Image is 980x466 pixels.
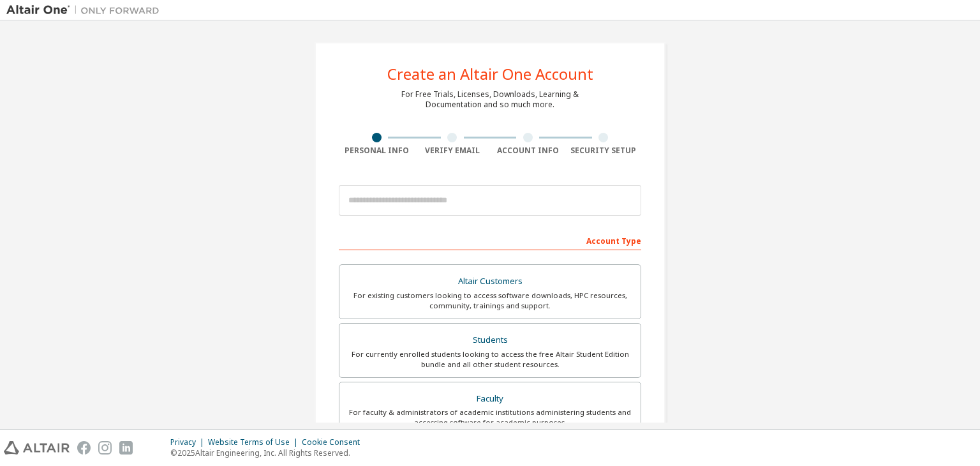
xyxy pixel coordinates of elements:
div: Faculty [347,390,633,408]
img: linkedin.svg [119,441,133,455]
p: © 2025 Altair Engineering, Inc. All Rights Reserved. [170,447,367,458]
div: Cookie Consent [302,437,367,447]
div: Create an Altair One Account [387,66,593,82]
div: Website Terms of Use [208,437,302,447]
img: Altair One [6,4,166,17]
div: For existing customers looking to access software downloads, HPC resources, community, trainings ... [347,290,633,311]
div: Account Info [490,146,566,156]
img: facebook.svg [77,441,91,455]
div: Personal Info [339,146,415,156]
div: For currently enrolled students looking to access the free Altair Student Edition bundle and all ... [347,349,633,370]
img: instagram.svg [98,441,112,455]
div: Altair Customers [347,273,633,290]
div: Verify Email [415,146,491,156]
div: Security Setup [566,146,642,156]
div: For Free Trials, Licenses, Downloads, Learning & Documentation and so much more. [401,89,579,110]
div: Privacy [170,437,208,447]
div: For faculty & administrators of academic institutions administering students and accessing softwa... [347,407,633,428]
div: Students [347,331,633,349]
img: altair_logo.svg [4,441,70,455]
div: Account Type [339,230,641,250]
